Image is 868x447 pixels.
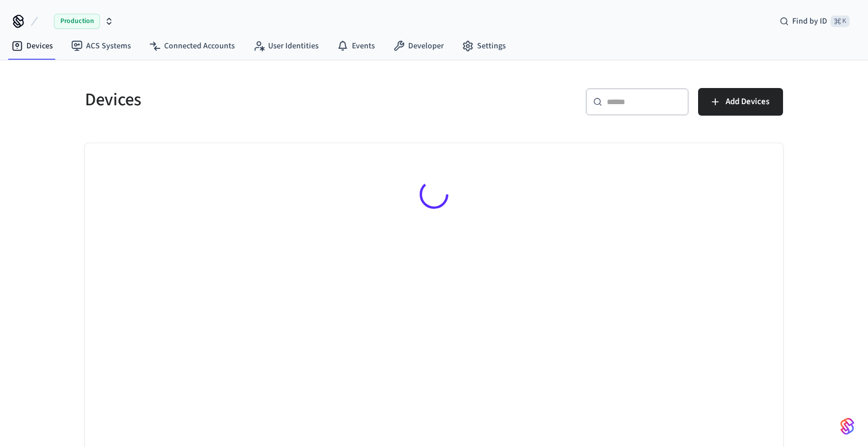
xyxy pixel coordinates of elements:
span: Add Devices [726,94,769,109]
a: Developer [384,36,453,56]
a: ACS Systems [62,36,140,56]
h5: Devices [85,88,427,112]
a: Events [328,36,384,56]
button: Add Devices [698,88,783,116]
a: User Identities [244,36,328,56]
div: Find by ID⌘ K [770,11,859,32]
span: Find by ID [792,16,827,27]
a: Settings [453,36,515,56]
span: Production [54,14,100,29]
a: Connected Accounts [140,36,244,56]
img: SeamLogoGradient.69752ec5.svg [840,417,854,435]
a: Devices [2,36,62,56]
span: ⌘ K [831,16,850,27]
